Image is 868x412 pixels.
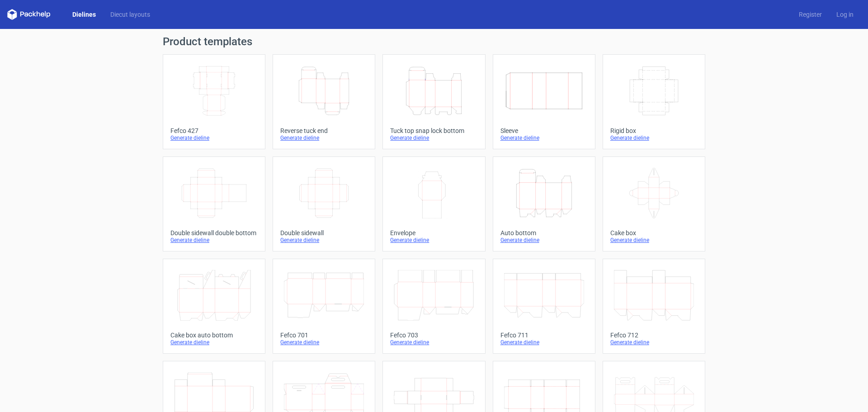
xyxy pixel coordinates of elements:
[493,156,595,251] a: Auto bottomGenerate dieline
[163,156,265,251] a: Double sidewall double bottomGenerate dieline
[610,229,698,237] div: Cake box
[610,127,698,134] div: Rigid box
[500,229,588,237] div: Auto bottom
[280,331,368,339] div: Fefco 701
[610,134,698,142] div: Generate dieline
[65,10,103,19] a: Dielines
[792,10,829,19] a: Register
[390,331,477,339] div: Fefco 703
[390,339,477,346] div: Generate dieline
[500,339,588,346] div: Generate dieline
[493,54,595,149] a: SleeveGenerate dieline
[280,237,368,244] div: Generate dieline
[500,134,588,142] div: Generate dieline
[273,54,375,149] a: Reverse tuck endGenerate dieline
[280,134,368,142] div: Generate dieline
[163,54,265,149] a: Fefco 427Generate dieline
[280,339,368,346] div: Generate dieline
[103,10,157,19] a: Diecut layouts
[170,134,258,142] div: Generate dieline
[610,237,698,244] div: Generate dieline
[273,156,375,251] a: Double sidewallGenerate dieline
[170,237,258,244] div: Generate dieline
[390,134,477,142] div: Generate dieline
[170,229,258,237] div: Double sidewall double bottom
[603,259,705,354] a: Fefco 712Generate dieline
[382,54,485,149] a: Tuck top snap lock bottomGenerate dieline
[390,229,477,237] div: Envelope
[500,237,588,244] div: Generate dieline
[610,331,698,339] div: Fefco 712
[273,259,375,354] a: Fefco 701Generate dieline
[610,339,698,346] div: Generate dieline
[163,36,705,47] h1: Product templates
[163,259,265,354] a: Cake box auto bottomGenerate dieline
[500,127,588,134] div: Sleeve
[390,127,477,134] div: Tuck top snap lock bottom
[170,127,258,134] div: Fefco 427
[280,229,368,237] div: Double sidewall
[829,10,861,19] a: Log in
[170,331,258,339] div: Cake box auto bottom
[170,339,258,346] div: Generate dieline
[500,331,588,339] div: Fefco 711
[382,156,485,251] a: EnvelopeGenerate dieline
[603,156,705,251] a: Cake boxGenerate dieline
[382,259,485,354] a: Fefco 703Generate dieline
[280,127,368,134] div: Reverse tuck end
[390,237,477,244] div: Generate dieline
[603,54,705,149] a: Rigid boxGenerate dieline
[493,259,595,354] a: Fefco 711Generate dieline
